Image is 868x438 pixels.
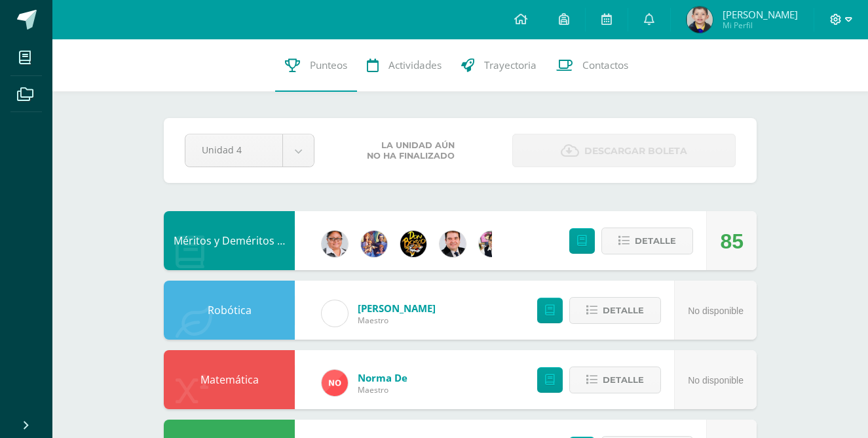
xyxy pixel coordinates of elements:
[322,300,348,327] img: cae4b36d6049cd6b8500bd0f72497672.png
[603,368,644,392] span: Detalle
[601,228,693,254] button: Detalle
[367,140,455,161] span: La unidad aún no ha finalizado
[440,231,466,257] img: 57933e79c0f622885edf5cfea874362b.png
[687,7,713,33] img: ff957caf322a95758d9413ee7a1c7f20.png
[358,384,407,395] span: Maestro
[322,231,348,257] img: b2d09430fc7ffc43e57bc266f3190728.png
[400,231,426,257] img: eda3c0d1caa5ac1a520cf0290d7c6ae4.png
[357,39,451,92] a: Actividades
[202,134,266,165] span: Unidad 4
[546,39,638,92] a: Contactos
[358,315,436,326] span: Maestro
[358,302,436,315] span: [PERSON_NAME]
[723,20,798,31] span: Mi Perfil
[688,306,744,316] span: No disponible
[388,58,442,72] span: Actividades
[635,229,676,253] span: Detalle
[569,367,661,393] button: Detalle
[358,371,407,384] span: Norma de
[569,297,661,324] button: Detalle
[164,211,295,270] div: Méritos y Deméritos 3ro. Primaria ¨B¨
[451,39,546,92] a: Trayectoria
[479,231,505,257] img: 282f7266d1216b456af8b3d5ef4bcc50.png
[361,231,387,257] img: 3f4c0a665c62760dc8d25f6423ebedea.png
[310,58,347,72] span: Punteos
[584,135,687,167] span: Descargar boleta
[484,58,537,72] span: Trayectoria
[720,212,744,271] div: 85
[688,375,744,386] span: No disponible
[723,8,798,21] span: [PERSON_NAME]
[164,350,295,409] div: Matemática
[603,298,644,323] span: Detalle
[275,39,357,92] a: Punteos
[164,281,295,340] div: Robótica
[185,134,314,167] a: Unidad 4
[582,58,628,72] span: Contactos
[322,370,348,396] img: 62c233b24bd104410302cdef3faad317.png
